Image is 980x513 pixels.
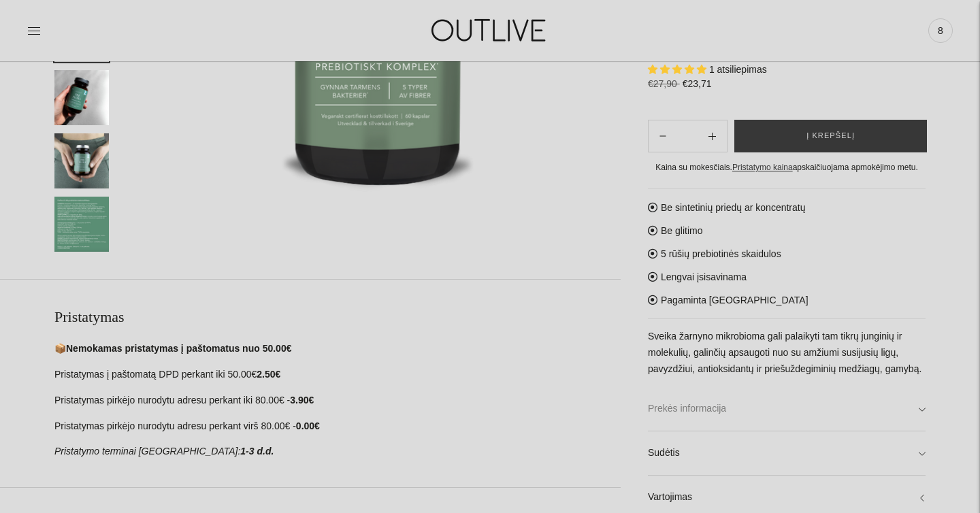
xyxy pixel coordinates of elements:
[54,70,109,125] button: Translation missing: en.general.accessibility.image_thumbail
[931,21,950,40] span: 8
[296,420,320,431] strong: 0.00€
[806,129,855,143] span: Į krepšelį
[54,367,621,383] p: Pristatymas į paštomatą DPD perkant iki 50.00€
[54,197,109,252] button: Translation missing: en.general.accessibility.image_thumbail
[709,64,767,75] span: 1 atsiliepimas
[54,446,240,457] em: Pristatymo terminai [GEOGRAPHIC_DATA]:
[54,133,109,188] button: Translation missing: en.general.accessibility.image_thumbail
[648,329,926,378] p: Sveika žarnyno mikrobioma gali palaikyti tam tikrų junginių ir molekulių, galinčių apsaugoti nuo ...
[54,307,621,327] h2: Pristatymas
[54,393,621,409] p: Pristatymas pirkėjo nurodytu adresu perkant iki 80.00€ -
[677,127,698,146] input: Product quantity
[683,78,712,89] span: €23,71
[698,120,727,152] button: Subtract product quantity
[54,341,621,357] p: 📦
[649,120,677,152] button: Add product quantity
[405,7,575,54] img: OUTLIVE
[66,343,291,354] strong: Nemokamas pristatymas į paštomatus nuo 50.00€
[734,120,927,152] button: Į krepšelį
[648,431,926,475] a: Sudėtis
[732,163,793,172] a: Pristatymo kaina
[648,78,680,89] s: €27,90
[240,446,274,457] strong: 1-3 d.d.
[257,369,280,380] strong: 2.50€
[648,161,926,175] div: Kaina su mokesčiais. apskaičiuojama apmokėjimo metu.
[928,16,953,46] a: 8
[648,64,709,75] span: 5.00 stars
[648,387,926,431] a: Prekės informacija
[290,395,314,406] strong: 3.90€
[54,418,621,435] p: Pristatymas pirkėjo nurodytu adresu perkant virš 80.00€ -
